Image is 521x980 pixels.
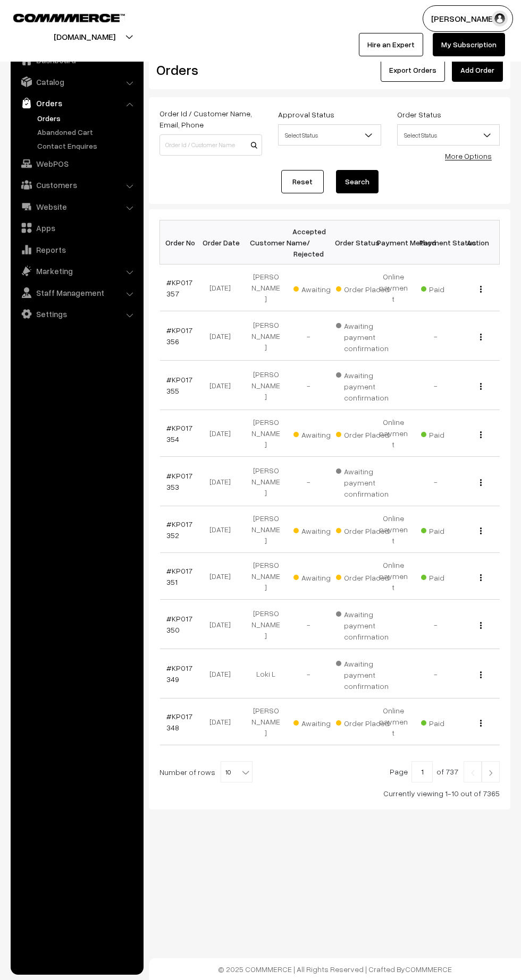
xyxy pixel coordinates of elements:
[336,318,389,354] span: Awaiting payment confirmation
[245,506,287,553] td: [PERSON_NAME]
[13,240,140,259] a: Reports
[13,197,140,216] a: Website
[359,33,423,56] a: Hire an Expert
[415,600,457,649] td: -
[336,715,389,729] span: Order Placed
[166,614,192,634] a: #KP017350
[202,311,245,361] td: [DATE]
[336,655,389,692] span: Awaiting payment confirmation
[293,427,347,440] span: Awaiting
[415,220,457,265] th: Payment Status
[433,33,505,56] a: My Subscription
[415,311,457,361] td: -
[293,523,347,536] span: Awaiting
[421,281,474,295] span: Paid
[287,457,330,506] td: -
[159,788,500,799] div: Currently viewing 1-10 out of 7365
[202,649,245,698] td: [DATE]
[245,410,287,457] td: [PERSON_NAME]
[287,220,330,265] th: Accepted / Rejected
[415,649,457,698] td: -
[281,170,324,193] a: Reset
[35,140,140,151] a: Contact Enquires
[13,218,140,237] a: Apps
[336,170,379,193] button: Search
[293,281,347,295] span: Awaiting
[166,278,192,298] a: #KP017357
[166,712,192,732] a: #KP017348
[293,715,347,729] span: Awaiting
[436,767,458,776] span: of 737
[421,715,474,729] span: Paid
[336,427,389,440] span: Order Placed
[166,423,192,444] a: #KP017354
[166,566,192,586] a: #KP017351
[336,606,389,642] span: Awaiting payment confirmation
[397,109,441,120] label: Order Status
[480,431,482,438] img: Menu
[202,410,245,457] td: [DATE]
[287,649,330,698] td: -
[160,220,203,265] th: Order No
[245,698,287,745] td: [PERSON_NAME]
[452,58,503,82] a: Add Order
[202,553,245,600] td: [DATE]
[372,265,415,311] td: Online payment
[381,58,445,82] button: Export Orders
[480,720,482,727] img: Menu
[492,11,508,27] img: user
[245,361,287,410] td: [PERSON_NAME]
[372,553,415,600] td: Online payment
[293,569,347,583] span: Awaiting
[372,506,415,553] td: Online payment
[221,762,252,783] span: 10
[287,311,330,361] td: -
[415,457,457,506] td: -
[415,361,457,410] td: -
[423,5,513,32] button: [PERSON_NAME]
[166,375,192,395] a: #KP017355
[35,126,140,138] a: Abandoned Cart
[480,286,482,293] img: Menu
[202,506,245,553] td: [DATE]
[372,220,415,265] th: Payment Method
[149,958,521,980] footer: © 2025 COMMMERCE | All Rights Reserved | Crafted By
[245,600,287,649] td: [PERSON_NAME]
[287,361,330,410] td: -
[245,457,287,506] td: [PERSON_NAME]
[486,770,495,776] img: Right
[278,109,334,120] label: Approval Status
[445,151,492,160] a: More Options
[480,574,482,581] img: Menu
[421,569,474,583] span: Paid
[13,175,140,194] a: Customers
[13,14,125,22] img: COMMMERCE
[202,457,245,506] td: [DATE]
[480,334,482,340] img: Menu
[245,220,287,265] th: Customer Name
[287,600,330,649] td: -
[202,600,245,649] td: [DATE]
[159,766,215,778] span: Number of rows
[166,519,192,540] a: #KP017352
[202,698,245,745] td: [DATE]
[159,108,262,130] label: Order Id / Customer Name, Email, Phone
[480,479,482,486] img: Menu
[166,471,192,491] a: #KP017353
[372,410,415,457] td: Online payment
[16,23,153,50] button: [DOMAIN_NAME]
[13,154,140,173] a: WebPOS
[245,553,287,600] td: [PERSON_NAME]
[336,569,389,583] span: Order Placed
[279,126,380,144] span: Select Status
[13,283,140,302] a: Staff Management
[13,72,140,91] a: Catalog
[245,311,287,361] td: [PERSON_NAME]
[480,527,482,534] img: Menu
[35,113,140,124] a: Orders
[421,523,474,536] span: Paid
[13,93,140,113] a: Orders
[202,220,245,265] th: Order Date
[166,663,192,684] a: #KP017349
[390,767,408,776] span: Page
